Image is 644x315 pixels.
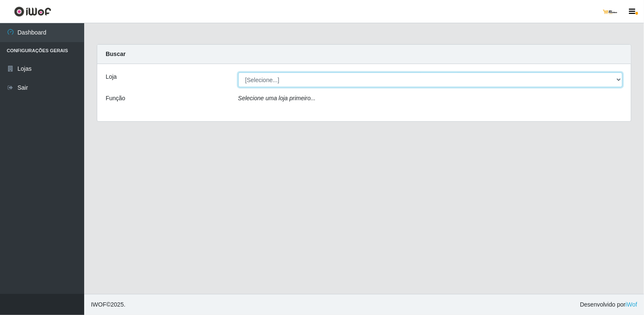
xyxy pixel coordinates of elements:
[106,51,125,57] strong: Buscar
[238,95,316,101] i: Selecione uma loja primeiro...
[580,300,637,309] span: Desenvolvido por
[106,94,125,103] label: Função
[91,301,106,308] span: IWOF
[91,300,125,309] span: © 2025 .
[106,72,117,81] label: Loja
[14,6,51,17] img: CoreUI Logo
[625,301,637,308] a: iWof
